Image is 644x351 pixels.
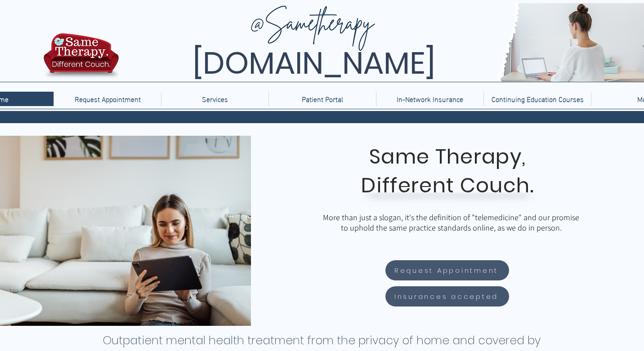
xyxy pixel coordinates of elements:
p: In-Network Insurance [392,92,468,106]
a: Insurances accepted [385,286,509,307]
a: In-Network Insurance [376,92,483,106]
div: Services [161,92,268,106]
p: Services [197,92,233,106]
a: Request Appointment [54,92,161,106]
span: Different Couch. [361,171,534,200]
span: [DOMAIN_NAME] [192,42,435,84]
a: Continuing Education Courses [483,92,591,106]
a: Request Appointment [385,260,509,280]
p: Request Appointment [70,92,145,106]
span: Insurances accepted [394,291,498,302]
span: Same Therapy, [369,142,526,171]
p: More than just a slogan, it's the definition of "telemedicine" and our promise to uphold the same... [321,212,581,233]
img: TBH.US [41,32,121,85]
p: Continuing Education Courses [487,92,588,106]
a: Patient Portal [268,92,376,106]
span: Request Appointment [394,265,498,275]
p: Patient Portal [297,92,348,106]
